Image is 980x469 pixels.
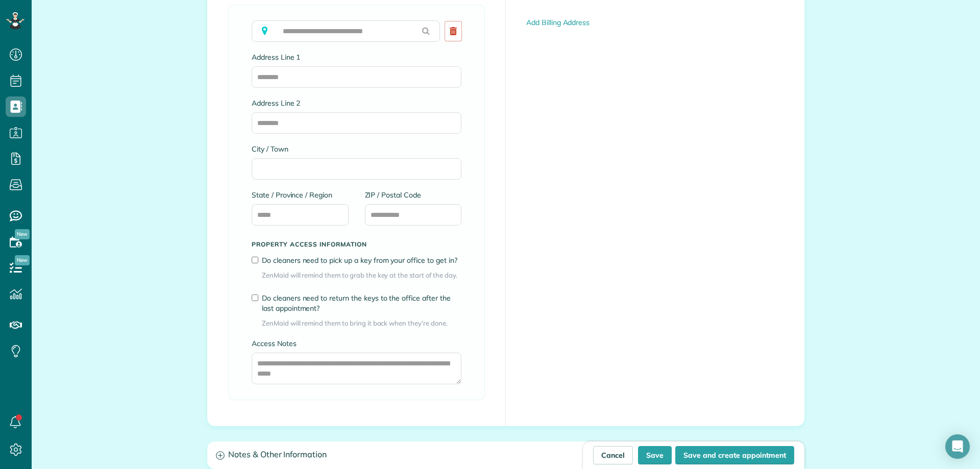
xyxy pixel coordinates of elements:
h5: Property access information [252,241,461,248]
span: New [15,229,30,239]
span: ZenMaid will remind them to grab the key at the start of the day. [262,270,461,280]
button: Save [638,446,672,464]
a: Add Billing Address [526,18,590,27]
div: Open Intercom Messenger [945,434,970,459]
span: ZenMaid will remind them to bring it back when they’re done. [262,318,461,328]
span: New [15,255,30,265]
button: Save and create appointment [675,446,794,464]
label: Do cleaners need to pick up a key from your office to get in? [262,255,461,265]
label: Address Line 1 [252,52,461,62]
label: State / Province / Region [252,190,349,200]
label: Do cleaners need to return the keys to the office after the last appointment? [262,293,461,313]
label: City / Town [252,144,461,154]
input: Do cleaners need to return the keys to the office after the last appointment? [252,294,258,301]
label: Access Notes [252,338,461,349]
a: Cancel [593,446,633,464]
a: Notes & Other Information [208,442,804,468]
label: Address Line 2 [252,98,461,108]
label: ZIP / Postal Code [365,190,462,200]
input: Do cleaners need to pick up a key from your office to get in? [252,257,258,263]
